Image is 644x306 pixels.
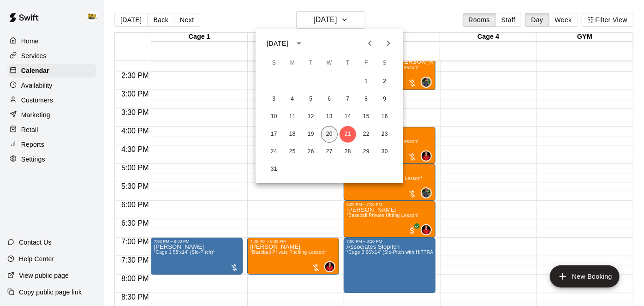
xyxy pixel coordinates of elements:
[303,144,319,160] button: 26
[266,144,282,160] button: 24
[266,126,282,143] button: 17
[284,126,301,143] button: 18
[376,54,393,72] span: Saturday
[321,108,338,125] button: 13
[321,91,338,108] button: 6
[361,34,379,53] button: Previous month
[340,91,356,108] button: 7
[376,91,393,108] button: 9
[379,34,398,53] button: Next month
[303,91,319,108] button: 5
[376,108,393,125] button: 16
[303,54,319,72] span: Tuesday
[303,108,319,125] button: 12
[358,108,375,125] button: 15
[321,54,338,72] span: Wednesday
[358,91,375,108] button: 8
[321,144,338,160] button: 27
[284,91,301,108] button: 4
[358,54,375,72] span: Friday
[303,126,319,143] button: 19
[266,54,282,72] span: Sunday
[376,73,393,90] button: 2
[376,126,393,143] button: 23
[267,39,288,48] div: [DATE]
[321,126,338,143] button: 20
[340,54,356,72] span: Thursday
[266,91,282,108] button: 3
[291,36,307,51] button: calendar view is open, switch to year view
[358,144,375,160] button: 29
[358,126,375,143] button: 22
[376,144,393,160] button: 30
[284,108,301,125] button: 11
[340,144,356,160] button: 28
[340,108,356,125] button: 14
[358,73,375,90] button: 1
[284,144,301,160] button: 25
[266,108,282,125] button: 10
[266,161,282,178] button: 31
[340,126,356,143] button: 21
[284,54,301,72] span: Monday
